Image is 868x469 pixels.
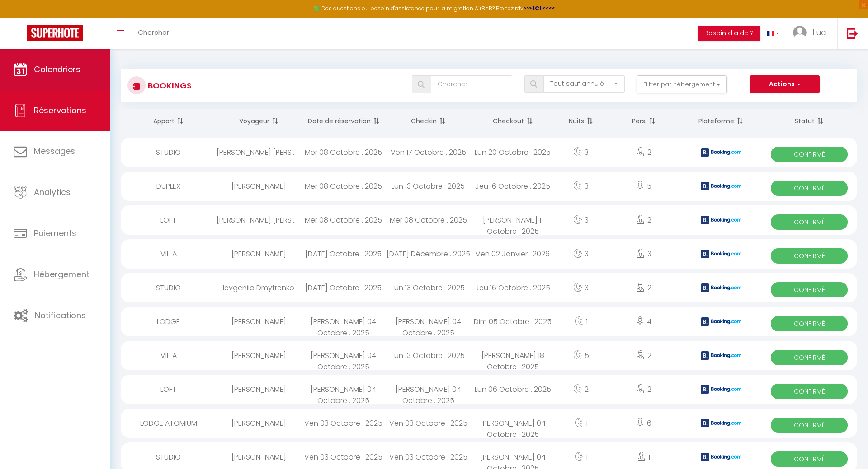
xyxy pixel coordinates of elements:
span: Réservations [34,105,86,116]
img: logout [847,28,858,39]
a: ... Luc [786,18,837,49]
a: Chercher [131,18,176,49]
span: Notifications [35,310,86,321]
button: Actions [750,75,820,93]
span: Chercher [138,28,169,37]
th: Sort by nights [555,109,607,133]
button: Filtrer par hébergement [637,75,727,93]
th: Sort by status [761,109,857,133]
th: Sort by people [607,109,680,133]
span: Paiements [34,228,76,239]
th: Sort by checkout [471,109,555,133]
span: Messages [34,145,75,157]
th: Sort by channel [680,109,761,133]
th: Sort by checkin [386,109,470,133]
th: Sort by booking date [301,109,386,133]
span: Analytics [34,186,71,198]
img: Super Booking [27,25,83,41]
span: Calendriers [34,64,80,75]
h3: Bookings [146,75,192,96]
button: Besoin d'aide ? [698,26,760,41]
img: ... [793,26,807,39]
span: Luc [812,27,826,38]
input: Chercher [431,75,512,93]
th: Sort by rentals [121,109,217,133]
a: >>> ICI <<<< [524,5,555,12]
th: Sort by guest [217,109,301,133]
span: Hébergement [34,269,90,280]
